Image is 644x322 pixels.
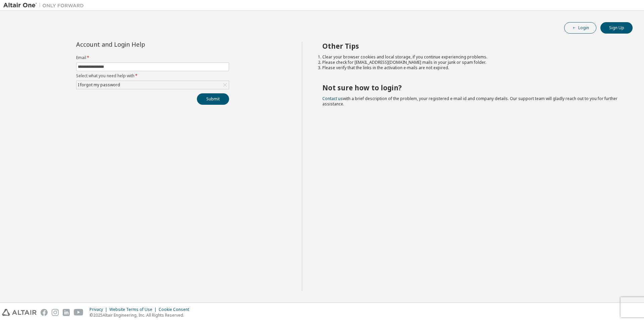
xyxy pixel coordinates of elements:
[197,93,229,105] button: Submit
[2,309,37,316] img: altair_logo.svg
[159,307,193,312] div: Cookie Consent
[76,55,229,60] label: Email
[564,22,596,34] button: Login
[90,312,193,318] p: © 2025 Altair Engineering, Inc. All Rights Reserved.
[322,42,621,50] h2: Other Tips
[322,65,621,71] li: Please verify that the links in the activation e-mails are not expired.
[3,2,87,9] img: Altair One
[76,73,229,79] label: Select what you need help with
[63,309,70,316] img: linkedin.svg
[76,42,199,47] div: Account and Login Help
[322,54,621,60] li: Clear your browser cookies and local storage, if you continue experiencing problems.
[52,309,59,316] img: instagram.svg
[41,309,48,316] img: facebook.svg
[77,81,121,89] div: I forgot my password
[600,22,633,34] button: Sign Up
[322,83,621,92] h2: Not sure how to login?
[322,96,343,101] a: Contact us
[74,309,84,316] img: youtube.svg
[90,307,109,312] div: Privacy
[322,60,621,65] li: Please check for [EMAIL_ADDRESS][DOMAIN_NAME] mails in your junk or spam folder.
[109,307,159,312] div: Website Terms of Use
[322,96,618,107] span: with a brief description of the problem, your registered e-mail id and company details. Our suppo...
[76,81,229,89] div: I forgot my password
